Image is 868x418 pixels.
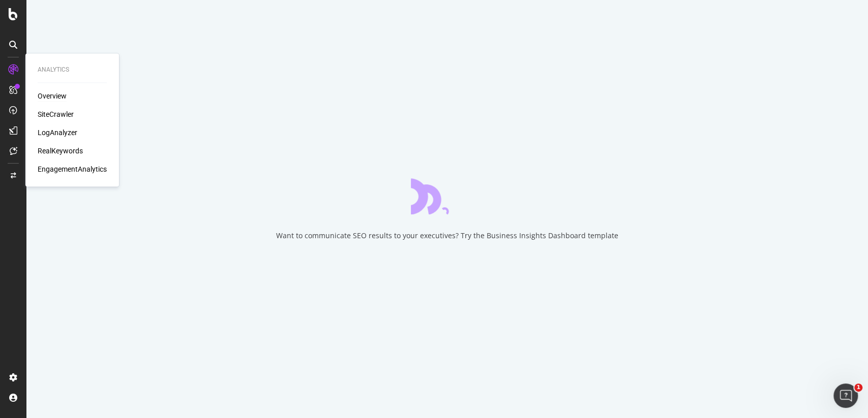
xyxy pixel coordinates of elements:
a: SiteCrawler [38,109,74,119]
a: EngagementAnalytics [38,164,107,174]
a: LogAnalyzer [38,127,77,138]
span: 1 [854,383,862,392]
a: RealKeywords [38,146,83,156]
iframe: Intercom live chat [833,383,858,408]
div: animation [411,178,484,214]
div: Want to communicate SEO results to your executives? Try the Business Insights Dashboard template [276,231,618,241]
div: Analytics [38,66,107,74]
a: Overview [38,91,67,101]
